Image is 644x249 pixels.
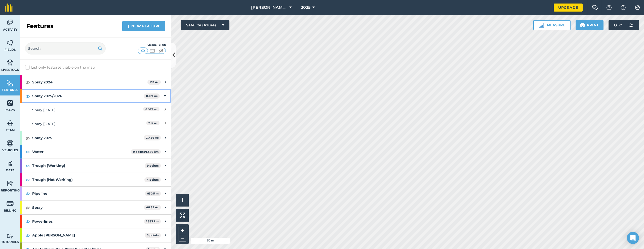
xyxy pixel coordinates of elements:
[25,135,30,141] img: svg+xml;base64,PHN2ZyB4bWxucz0iaHR0cDovL3d3dy53My5vcmcvMjAwMC9zdmciIHdpZHRoPSIxOCIgaGVpZ2h0PSIyNC...
[251,5,287,11] span: [PERSON_NAME]'s Run
[25,190,30,196] img: svg+xml;base64,PHN2ZyB4bWxucz0iaHR0cDovL3d3dy53My5vcmcvMjAwMC9zdmciIHdpZHRoPSIxOCIgaGVpZ2h0PSIyNC...
[146,136,159,139] strong: 3.466 Ac
[147,233,159,237] strong: 3 points
[140,48,146,53] img: svg+xml;base64,PHN2ZyB4bWxucz0iaHR0cDovL3d3dy53My5vcmcvMjAwMC9zdmciIHdpZHRoPSI1MCIgaGVpZ2h0PSI0MC...
[621,5,626,11] img: svg+xml;base64,PHN2ZyB4bWxucz0iaHR0cDovL3d3dy53My5vcmcvMjAwMC9zdmciIHdpZHRoPSIxNyIgaGVpZ2h0PSIxNy...
[26,22,54,30] h2: Features
[176,194,189,207] button: i
[25,79,30,85] img: svg+xml;base64,PHN2ZyB4bWxucz0iaHR0cDovL3d3dy53My5vcmcvMjAwMC9zdmciIHdpZHRoPSIxOCIgaGVpZ2h0PSIyNC...
[20,75,171,89] div: Spray 2024109 Ac
[592,5,598,10] img: Two speech bubbles overlapping with the left bubble in the forefront
[147,192,159,195] strong: 830.5 m
[20,103,171,117] a: Spray [DATE]6.077 Ac
[20,228,171,242] div: Apple [PERSON_NAME]3 points
[32,145,131,159] strong: Water
[25,232,30,238] img: svg+xml;base64,PHN2ZyB4bWxucz0iaHR0cDovL3d3dy53My5vcmcvMjAwMC9zdmciIHdpZHRoPSIxOCIgaGVpZ2h0PSIyNC...
[179,234,186,241] button: –
[576,20,604,30] button: Print
[7,99,14,107] img: svg+xml;base64,PHN2ZyB4bWxucz0iaHR0cDovL3d3dy53My5vcmcvMjAwMC9zdmciIHdpZHRoPSI1NiIgaGVpZ2h0PSI2MC...
[5,4,13,12] img: fieldmargin Logo
[98,45,103,52] img: svg+xml;base64,PHN2ZyB4bWxucz0iaHR0cDovL3d3dy53My5vcmcvMjAwMC9zdmciIHdpZHRoPSIxOSIgaGVpZ2h0PSIyNC...
[627,232,639,244] div: Open Intercom Messenger
[25,65,95,70] label: List only features visible on the map
[32,107,122,113] div: Spray [DATE]
[7,180,14,187] img: svg+xml;base64,PD94bWwgdmVyc2lvbj0iMS4wIiBlbmNvZGluZz0idXRmLTgiPz4KPCEtLSBHZW5lcmF0b3I6IEFkb2JlIE...
[122,21,165,31] a: New feature
[32,173,144,186] strong: Trough (Not Working)
[179,227,186,234] button: +
[180,213,185,218] img: Four arrows, one pointing top left, one top right, one bottom right and the last bottom left
[614,20,622,30] span: 13 ° C
[634,5,640,10] img: A cog icon
[20,187,171,200] div: Pipeline830.5 m
[181,20,229,30] button: Satellite (Azure)
[25,205,30,211] img: svg+xml;base64,PHN2ZyB4bWxucz0iaHR0cDovL3d3dy53My5vcmcvMjAwMC9zdmciIHdpZHRoPSIxOCIgaGVpZ2h0PSIyNC...
[20,173,171,186] div: Trough (Not Working)4 points
[25,218,30,224] img: svg+xml;base64,PHN2ZyB4bWxucz0iaHR0cDovL3d3dy53My5vcmcvMjAwMC9zdmciIHdpZHRoPSIxOCIgaGVpZ2h0PSIyNC...
[606,5,612,10] img: A question mark icon
[147,164,159,167] strong: 9 points
[20,145,171,159] div: Water9 points/1.346 km
[143,107,159,111] span: 6.077 Ac
[32,215,144,228] strong: Powerlines
[7,59,14,67] img: svg+xml;base64,PD94bWwgdmVyc2lvbj0iMS4wIiBlbmNvZGluZz0idXRmLTgiPz4KPCEtLSBHZW5lcmF0b3I6IEFkb2JlIE...
[533,20,571,30] button: Measure
[7,19,14,26] img: svg+xml;base64,PD94bWwgdmVyc2lvbj0iMS4wIiBlbmNvZGluZz0idXRmLTgiPz4KPCEtLSBHZW5lcmF0b3I6IEFkb2JlIE...
[146,94,158,98] strong: 8.197 Ac
[127,23,130,29] img: svg+xml;base64,PHN2ZyB4bWxucz0iaHR0cDovL3d3dy53My5vcmcvMjAwMC9zdmciIHdpZHRoPSIxNCIgaGVpZ2h0PSIyNC...
[580,22,585,28] img: svg+xml;base64,PHN2ZyB4bWxucz0iaHR0cDovL3d3dy53My5vcmcvMjAwMC9zdmciIHdpZHRoPSIxOSIgaGVpZ2h0PSIyNC...
[301,5,310,11] span: 2025
[149,48,155,53] img: svg+xml;base64,PHN2ZyB4bWxucz0iaHR0cDovL3d3dy53My5vcmcvMjAwMC9zdmciIHdpZHRoPSI1MCIgaGVpZ2h0PSI0MC...
[7,234,14,239] img: svg+xml;base64,PD94bWwgdmVyc2lvbj0iMS4wIiBlbmNvZGluZz0idXRmLTgiPz4KPCEtLSBHZW5lcmF0b3I6IEFkb2JlIE...
[32,159,145,172] strong: Trough (Working)
[25,163,30,169] img: svg+xml;base64,PHN2ZyB4bWxucz0iaHR0cDovL3d3dy53My5vcmcvMjAwMC9zdmciIHdpZHRoPSIxOCIgaGVpZ2h0PSIyNC...
[7,160,14,167] img: svg+xml;base64,PD94bWwgdmVyc2lvbj0iMS4wIiBlbmNvZGluZz0idXRmLTgiPz4KPCEtLSBHZW5lcmF0b3I6IEFkb2JlIE...
[7,200,14,207] img: svg+xml;base64,PD94bWwgdmVyc2lvbj0iMS4wIiBlbmNvZGluZz0idXRmLTgiPz4KPCEtLSBHZW5lcmF0b3I6IEFkb2JlIE...
[7,39,14,46] img: svg+xml;base64,PHN2ZyB4bWxucz0iaHR0cDovL3d3dy53My5vcmcvMjAwMC9zdmciIHdpZHRoPSI1NiIgaGVpZ2h0PSI2MC...
[20,131,171,145] div: Spray 20253.466 Ac
[32,131,144,145] strong: Spray 2025
[147,178,159,181] strong: 4 points
[20,117,171,131] a: Spray [DATE]2.12 Ac
[25,93,30,99] img: svg+xml;base64,PHN2ZyB4bWxucz0iaHR0cDovL3d3dy53My5vcmcvMjAwMC9zdmciIHdpZHRoPSIxOCIgaGVpZ2h0PSIyNC...
[32,228,145,242] strong: Apple [PERSON_NAME]
[32,201,144,214] strong: Spray
[609,20,639,30] button: 13 °C
[20,159,171,172] div: Trough (Working)9 points
[7,79,14,87] img: svg+xml;base64,PHN2ZyB4bWxucz0iaHR0cDovL3d3dy53My5vcmcvMjAwMC9zdmciIHdpZHRoPSI1NiIgaGVpZ2h0PSI2MC...
[146,206,159,209] strong: 48.59 Ac
[146,121,159,125] span: 2.12 Ac
[539,23,544,28] img: Ruler icon
[32,187,145,200] strong: Pipeline
[158,48,164,53] img: svg+xml;base64,PHN2ZyB4bWxucz0iaHR0cDovL3d3dy53My5vcmcvMjAwMC9zdmciIHdpZHRoPSI1MCIgaGVpZ2h0PSI0MC...
[626,20,636,30] img: svg+xml;base64,PD94bWwgdmVyc2lvbj0iMS4wIiBlbmNvZGluZz0idXRmLTgiPz4KPCEtLSBHZW5lcmF0b3I6IEFkb2JlIE...
[32,89,144,103] strong: Spray 2025/2026
[32,121,122,127] div: Spray [DATE]
[25,149,30,155] img: svg+xml;base64,PHN2ZyB4bWxucz0iaHR0cDovL3d3dy53My5vcmcvMjAwMC9zdmciIHdpZHRoPSIxOCIgaGVpZ2h0PSIyNC...
[20,201,171,214] div: Spray48.59 Ac
[182,197,183,203] span: i
[554,4,583,12] a: Upgrade
[146,220,159,223] strong: 1.353 km
[32,75,147,89] strong: Spray 2024
[20,89,171,103] div: Spray 2025/20268.197 Ac
[138,43,166,47] div: Visibility: On
[25,42,106,55] input: Search
[25,177,30,183] img: svg+xml;base64,PHN2ZyB4bWxucz0iaHR0cDovL3d3dy53My5vcmcvMjAwMC9zdmciIHdpZHRoPSIxOCIgaGVpZ2h0PSIyNC...
[20,215,171,228] div: Powerlines1.353 km
[133,150,159,154] strong: 9 points / 1.346 km
[7,139,14,147] img: svg+xml;base64,PD94bWwgdmVyc2lvbj0iMS4wIiBlbmNvZGluZz0idXRmLTgiPz4KPCEtLSBHZW5lcmF0b3I6IEFkb2JlIE...
[7,119,14,127] img: svg+xml;base64,PD94bWwgdmVyc2lvbj0iMS4wIiBlbmNvZGluZz0idXRmLTgiPz4KPCEtLSBHZW5lcmF0b3I6IEFkb2JlIE...
[150,80,159,84] strong: 109 Ac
